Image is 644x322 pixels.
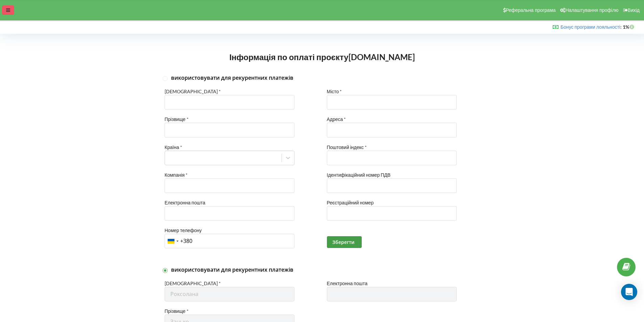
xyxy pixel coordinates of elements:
span: Інформація по оплаті проєкту [229,52,348,62]
span: Налаштування профілю [565,7,618,13]
span: Зберегти [332,239,355,245]
span: Прізвище * [165,116,189,122]
span: використовувати для рекурентних платежів [171,74,293,81]
div: Telephone country code [165,234,181,248]
span: Електронна пошта [327,280,367,286]
a: Бонус програми лояльності [560,24,620,30]
div: Open Intercom Messenger [621,284,637,300]
span: Ідентифікаційний номер ПДВ [327,172,391,178]
span: Поштовий індекс * [327,144,367,150]
span: Країна * [165,144,182,150]
span: Реєстраційний номер [327,200,374,205]
span: Номер телефону [165,227,202,233]
button: Зберегти [327,236,362,248]
h2: [DOMAIN_NAME] [229,52,414,63]
span: Вихід [628,7,640,13]
span: Прізвище * [165,308,189,314]
span: Місто * [327,89,342,94]
span: Реферальна програма [506,7,556,13]
span: використовувати для рекурентних платежів [171,266,293,273]
span: [DEMOGRAPHIC_DATA] * [165,89,221,94]
span: Компанія * [165,172,188,178]
span: Електронна пошта [165,200,205,205]
strong: 1% [623,24,636,30]
span: [DEMOGRAPHIC_DATA] * [165,280,221,286]
span: : [560,24,622,30]
span: Адреса * [327,116,346,122]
